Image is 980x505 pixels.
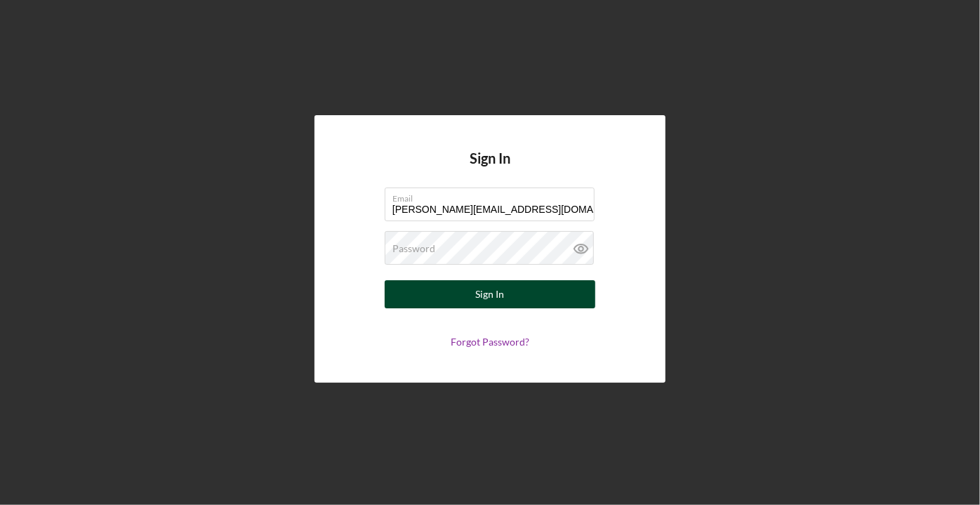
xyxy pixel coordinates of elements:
h4: Sign In [470,150,510,188]
label: Password [392,243,435,254]
div: Sign In [476,280,505,308]
label: Email [392,188,595,204]
button: Sign In [385,280,595,308]
a: Forgot Password? [451,336,529,348]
